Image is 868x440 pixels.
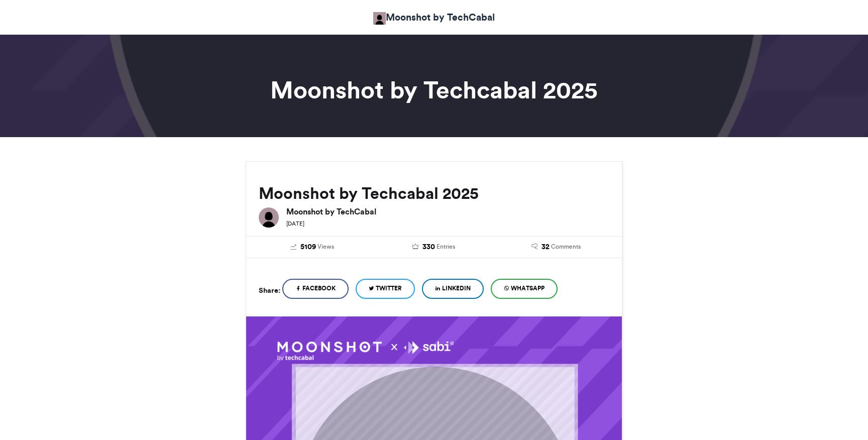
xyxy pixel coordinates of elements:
span: Views [317,242,334,251]
a: Moonshot by TechCabal [373,10,495,25]
a: LinkedIn [422,279,484,299]
img: Moonshot by TechCabal [259,207,279,228]
span: 5109 [300,242,316,253]
h2: Moonshot by Techcabal 2025 [259,184,609,202]
a: 330 Entries [381,242,488,253]
a: 32 Comments [502,242,609,253]
a: 5109 Views [259,242,366,253]
span: Entries [437,242,455,251]
img: 1758644554.097-6a393746cea8df337a0c7de2b556cf9f02f16574.png [277,341,454,361]
span: Facebook [302,284,336,293]
a: Facebook [282,279,349,299]
span: Twitter [376,284,402,293]
span: LinkedIn [442,284,471,293]
span: 330 [422,242,435,253]
h6: Moonshot by TechCabal [286,207,609,215]
small: [DATE] [286,220,304,227]
img: Moonshot by TechCabal [373,12,386,25]
a: Twitter [356,279,415,299]
h5: Share: [259,284,280,297]
span: 32 [541,242,550,253]
a: WhatsApp [491,279,558,299]
span: Comments [551,242,581,251]
span: WhatsApp [511,284,545,293]
h1: Moonshot by Techcabal 2025 [155,78,713,102]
